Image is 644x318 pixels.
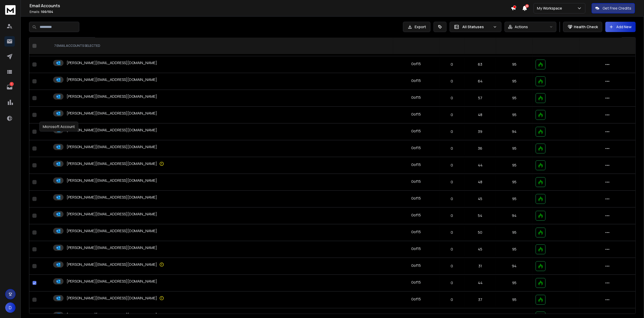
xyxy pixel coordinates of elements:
[496,241,532,258] td: 95
[464,140,496,157] td: 36
[496,140,532,157] td: 95
[442,213,461,218] p: 0
[411,95,421,100] div: 0 of 15
[442,196,461,201] p: 0
[525,4,529,8] span: 50
[496,174,532,191] td: 95
[496,275,532,291] td: 95
[464,123,496,140] td: 39
[442,146,461,151] p: 0
[464,157,496,174] td: 44
[442,297,461,302] p: 0
[563,22,602,32] button: Health Check
[442,280,461,285] p: 0
[411,229,421,234] div: 0 of 15
[67,211,157,217] p: [PERSON_NAME][EMAIL_ADDRESS][DOMAIN_NAME]
[5,5,16,15] img: logo
[464,258,496,275] td: 31
[39,122,78,132] div: Microsoft Account
[515,24,528,29] p: Actions
[411,280,421,285] div: 0 of 15
[411,263,421,268] div: 0 of 15
[442,163,461,168] p: 0
[67,228,157,233] p: [PERSON_NAME][EMAIL_ADDRESS][DOMAIN_NAME]
[496,107,532,123] td: 95
[411,162,421,167] div: 0 of 15
[411,145,421,150] div: 0 of 15
[464,174,496,191] td: 48
[442,79,461,84] p: 0
[4,82,15,92] a: 1
[464,207,496,224] td: 54
[67,111,157,116] p: [PERSON_NAME][EMAIL_ADDRESS][DOMAIN_NAME]
[67,178,157,183] p: [PERSON_NAME][EMAIL_ADDRESS][DOMAIN_NAME]
[442,112,461,117] p: 0
[67,60,157,65] p: [PERSON_NAME][EMAIL_ADDRESS][DOMAIN_NAME]
[464,56,496,73] td: 63
[605,22,636,32] button: Add New
[496,56,532,73] td: 95
[442,179,461,185] p: 0
[496,191,532,207] td: 95
[496,157,532,174] td: 95
[67,262,157,267] p: [PERSON_NAME][EMAIL_ADDRESS][DOMAIN_NAME]
[403,22,430,32] button: Export
[592,3,635,13] button: Get Free Credits
[464,224,496,241] td: 50
[10,82,14,86] p: 1
[411,78,421,83] div: 0 of 15
[54,44,389,48] div: 7 EMAIL ACCOUNTS SELECTED
[411,213,421,218] div: 0 of 15
[67,296,157,301] p: [PERSON_NAME][EMAIL_ADDRESS][DOMAIN_NAME]
[41,10,53,14] span: 100 / 104
[67,312,157,317] p: [PERSON_NAME][EMAIL_ADDRESS][DOMAIN_NAME]
[464,90,496,107] td: 57
[411,61,421,66] div: 0 of 15
[442,129,461,134] p: 0
[574,24,598,29] p: Health Check
[442,230,461,235] p: 0
[5,302,16,313] button: D
[67,161,157,166] p: [PERSON_NAME][EMAIL_ADDRESS][DOMAIN_NAME]
[411,128,421,134] div: 0 of 15
[603,6,631,11] p: Get Free Credits
[411,297,421,302] div: 0 of 15
[67,144,157,149] p: [PERSON_NAME][EMAIL_ADDRESS][DOMAIN_NAME]
[30,10,511,14] p: Emails :
[496,123,532,140] td: 94
[496,291,532,308] td: 95
[67,94,157,99] p: [PERSON_NAME][EMAIL_ADDRESS][DOMAIN_NAME]
[496,224,532,241] td: 95
[411,196,421,201] div: 0 of 15
[67,245,157,250] p: [PERSON_NAME][EMAIL_ADDRESS][DOMAIN_NAME]
[442,263,461,269] p: 0
[67,127,157,133] p: [PERSON_NAME][EMAIL_ADDRESS][DOMAIN_NAME]
[462,24,491,29] p: All Statuses
[464,191,496,207] td: 45
[496,73,532,90] td: 95
[442,62,461,67] p: 0
[496,207,532,224] td: 94
[464,291,496,308] td: 37
[442,95,461,101] p: 0
[411,246,421,251] div: 0 of 15
[67,279,157,284] p: [PERSON_NAME][EMAIL_ADDRESS][DOMAIN_NAME]
[464,275,496,291] td: 44
[464,107,496,123] td: 48
[537,6,564,11] p: My Workspace
[30,3,511,9] h1: Email Accounts
[464,73,496,90] td: 64
[67,77,157,82] p: [PERSON_NAME][EMAIL_ADDRESS][DOMAIN_NAME]
[464,241,496,258] td: 45
[496,90,532,107] td: 95
[411,179,421,184] div: 0 of 15
[496,258,532,275] td: 94
[442,247,461,252] p: 0
[411,112,421,117] div: 0 of 15
[67,195,157,200] p: [PERSON_NAME][EMAIL_ADDRESS][DOMAIN_NAME]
